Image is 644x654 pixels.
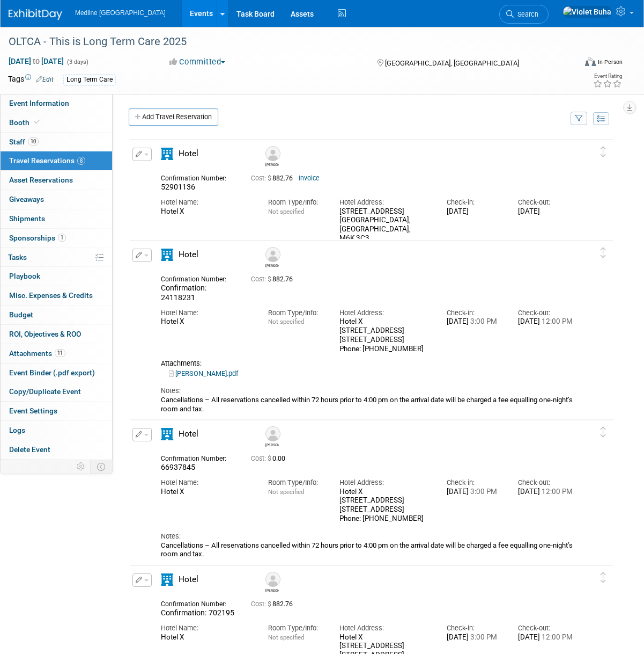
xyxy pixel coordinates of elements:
[575,115,583,122] i: Filter by Traveler
[1,286,112,305] a: Misc. Expenses & Credits
[447,198,502,207] div: Check-in:
[179,429,198,439] span: Hotel
[161,249,173,261] i: Hotel
[9,387,81,396] span: Copy/Duplicate Event
[91,460,113,474] td: Toggle Event Tabs
[9,99,69,107] span: Event Information
[9,349,65,358] span: Attachments
[28,137,39,146] span: 10
[1,421,112,440] a: Logs
[161,608,234,617] span: Confirmation: 702195
[339,478,431,488] div: Hotel Address:
[129,108,218,126] a: Add Travel Reservation
[265,247,280,262] img: Lindsay Barker
[161,452,235,463] div: Confirmation Number:
[66,59,88,66] span: (3 days)
[1,113,112,132] a: Booth
[8,74,54,86] td: Tags
[265,587,279,593] div: Patricia Howlett
[540,317,573,325] span: 12:00 PM
[31,57,41,66] span: to
[161,532,573,541] div: Notes:
[75,9,166,17] span: Medline [GEOGRAPHIC_DATA]
[518,317,573,326] div: [DATE]
[161,633,252,642] div: Hotel X
[469,488,497,496] span: 3:00 PM
[161,428,173,440] i: Hotel
[268,478,323,488] div: Room Type/Info:
[268,198,323,207] div: Room Type/Info:
[447,308,502,318] div: Check-in:
[169,369,238,377] a: [PERSON_NAME].pdf
[1,190,112,209] a: Giveaways
[251,175,272,182] span: Cost: $
[251,600,297,608] span: 882.76
[161,386,573,396] div: Notes:
[77,157,85,165] span: 8
[58,234,66,242] span: 1
[339,623,431,633] div: Hotel Address:
[9,234,66,242] span: Sponsorships
[9,214,45,223] span: Shipments
[263,247,282,268] div: Lindsay Barker
[518,308,573,318] div: Check-out:
[593,74,622,79] div: Event Rating
[9,291,93,300] span: Misc. Expenses & Credits
[1,229,112,248] a: Sponsorships1
[1,171,112,190] a: Asset Reservations
[265,146,280,161] img: Jas Sahi
[518,488,573,497] div: [DATE]
[179,250,198,259] span: Hotel
[179,149,198,158] span: Hotel
[601,147,606,157] i: Click and drag to move item
[161,284,206,302] span: Confirmation: 24118231
[161,541,573,559] div: Cancellations – All reservations cancelled within 72 hours prior to 4:00 pm on the arrival date w...
[265,262,279,268] div: Lindsay Barker
[5,32,570,52] div: OLTCA - This is Long Term Care 2025
[1,382,112,401] a: Copy/Duplicate Event
[161,207,252,216] div: Hotel X
[251,455,272,462] span: Cost: $
[161,478,252,488] div: Hotel Name:
[161,463,195,471] span: 66937845
[9,9,62,20] img: ExhibitDay
[263,572,282,593] div: Patricia Howlett
[1,364,112,382] a: Event Binder (.pdf export)
[9,118,42,127] span: Booth
[447,633,502,642] div: [DATE]
[1,94,112,113] a: Event Information
[1,306,112,324] a: Budget
[1,133,112,151] a: Staff10
[161,359,573,368] div: Attachments:
[179,575,198,584] span: Hotel
[518,633,573,642] div: [DATE]
[9,310,33,319] span: Budget
[161,148,173,160] i: Hotel
[299,175,320,182] a: Invoice
[9,406,57,415] span: Event Settings
[161,308,252,318] div: Hotel Name:
[1,151,112,170] a: Travel Reservations8
[34,119,40,125] i: Booth reservation complete
[601,572,606,583] i: Click and drag to move item
[447,623,502,633] div: Check-in:
[268,208,304,215] span: Not specified
[562,6,612,18] img: Violet Buha
[540,488,573,496] span: 12:00 PM
[597,58,623,66] div: In-Person
[339,317,431,353] div: Hotel X [STREET_ADDRESS] [STREET_ADDRESS] Phone: [PHONE_NUMBER]
[601,427,606,438] i: Click and drag to move item
[263,146,282,167] div: Jas Sahi
[263,426,282,447] div: Chris Stovell
[161,272,235,284] div: Confirmation Number:
[161,183,195,191] span: 52901136
[161,573,173,586] i: Hotel
[1,402,112,420] a: Event Settings
[1,209,112,228] a: Shipments
[9,426,25,434] span: Logs
[1,248,112,267] a: Tasks
[251,600,272,608] span: Cost: $
[268,318,304,325] span: Not specified
[251,275,297,283] span: 882.76
[447,207,502,216] div: [DATE]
